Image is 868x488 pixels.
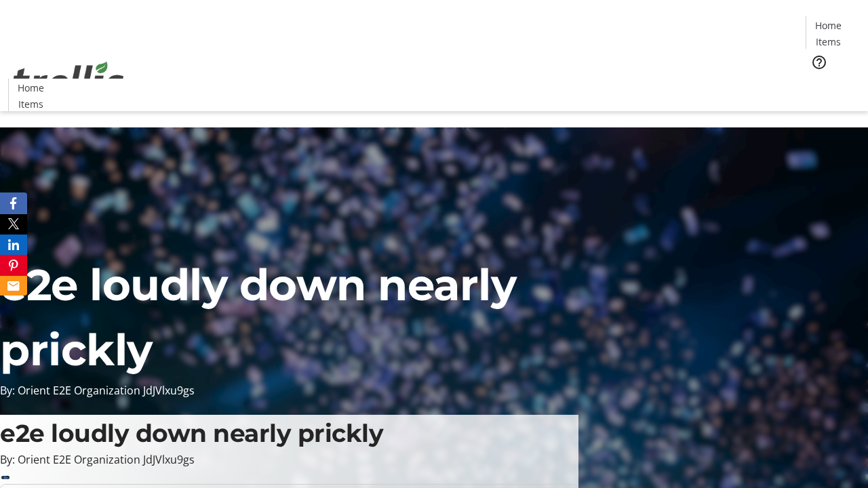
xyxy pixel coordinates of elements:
a: Items [9,97,52,111]
span: Items [18,97,43,111]
button: Help [806,49,833,76]
span: Tickets [816,79,849,93]
a: Home [9,81,52,95]
a: Home [806,18,850,33]
img: Orient E2E Organization JdJVlxu9gs's Logo [8,47,129,115]
span: Home [18,81,44,95]
span: Home [815,18,842,33]
a: Items [806,35,850,49]
span: Items [816,35,841,49]
a: Tickets [806,79,860,93]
